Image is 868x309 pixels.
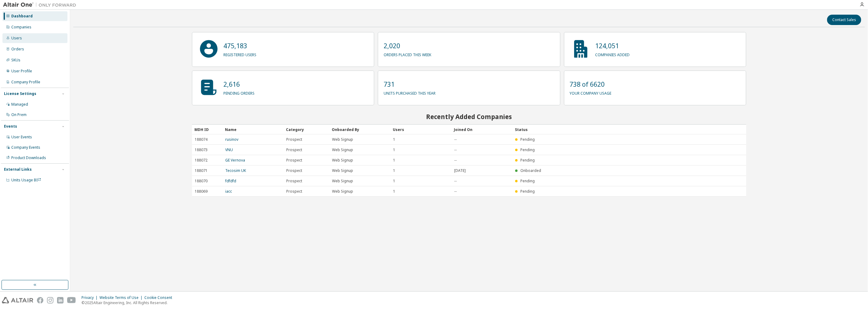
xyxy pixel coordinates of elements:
[4,167,32,172] div: External Links
[570,80,612,89] p: 738 of 6620
[225,168,246,173] a: Tecosim UK
[223,80,255,89] p: 2,616
[454,179,457,184] span: --
[454,168,466,173] span: [DATE]
[393,125,449,134] div: Users
[195,147,208,152] span: 188073
[393,189,395,194] span: 1
[11,47,24,52] div: Orders
[393,147,395,152] span: 1
[332,137,353,142] span: Web Signup
[144,295,176,300] div: Cookie Consent
[81,300,176,305] p: © 2025 Altair Engineering, Inc. All Rights Reserved.
[195,158,208,163] span: 188072
[225,178,236,184] a: fdfdfd
[520,147,535,152] span: Pending
[286,147,302,152] span: Prospect
[11,102,28,107] div: Managed
[11,155,46,160] div: Product Downloads
[37,297,43,304] img: facebook.svg
[332,179,353,184] span: Web Signup
[11,112,27,117] div: On Prem
[223,50,256,57] p: registered users
[11,135,32,140] div: User Events
[195,189,208,194] span: 188069
[195,137,208,142] span: 188074
[11,36,22,41] div: Users
[11,177,41,183] span: Units Usage BI
[286,137,302,142] span: Prospect
[520,168,541,173] span: Onboarded
[225,189,232,194] a: iacc
[223,41,256,50] p: 475,183
[67,297,76,304] img: youtube.svg
[2,297,33,304] img: altair_logo.svg
[3,2,79,8] img: Altair One
[194,125,220,134] div: MDH ID
[332,168,353,173] span: Web Signup
[454,137,457,142] span: --
[520,178,535,184] span: Pending
[11,80,40,85] div: Company Profile
[47,297,53,304] img: instagram.svg
[454,158,457,163] span: --
[393,179,395,184] span: 1
[286,125,327,134] div: Category
[384,89,436,96] p: units purchased this year
[332,147,353,152] span: Web Signup
[454,189,457,194] span: --
[384,41,431,50] p: 2,020
[515,125,710,134] div: Status
[192,113,746,121] h2: Recently Added Companies
[520,189,535,194] span: Pending
[99,295,144,300] div: Website Terms of Use
[225,158,245,163] a: GE Vernova
[827,15,861,25] button: Contact Sales
[595,41,630,50] p: 124,051
[81,295,99,300] div: Privacy
[332,158,353,163] span: Web Signup
[393,158,395,163] span: 1
[225,125,281,134] div: Name
[11,25,31,30] div: Companies
[225,137,238,142] a: rusinov
[384,80,436,89] p: 731
[57,297,63,304] img: linkedin.svg
[195,179,208,184] span: 188070
[384,50,431,57] p: orders placed this week
[454,125,510,134] div: Joined On
[570,89,612,96] p: your company usage
[332,189,353,194] span: Web Signup
[11,58,20,63] div: SKUs
[332,125,388,134] div: Onboarded By
[454,147,457,152] span: --
[393,137,395,142] span: 1
[286,189,302,194] span: Prospect
[11,14,33,19] div: Dashboard
[223,89,255,96] p: pending orders
[286,179,302,184] span: Prospect
[393,168,395,173] span: 1
[520,137,535,142] span: Pending
[11,145,40,150] div: Company Events
[286,168,302,173] span: Prospect
[4,91,36,96] div: License Settings
[11,69,32,74] div: User Profile
[520,158,535,163] span: Pending
[286,158,302,163] span: Prospect
[195,168,208,173] span: 188071
[4,124,17,129] div: Events
[595,50,630,57] p: companies added
[225,147,233,152] a: VNU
